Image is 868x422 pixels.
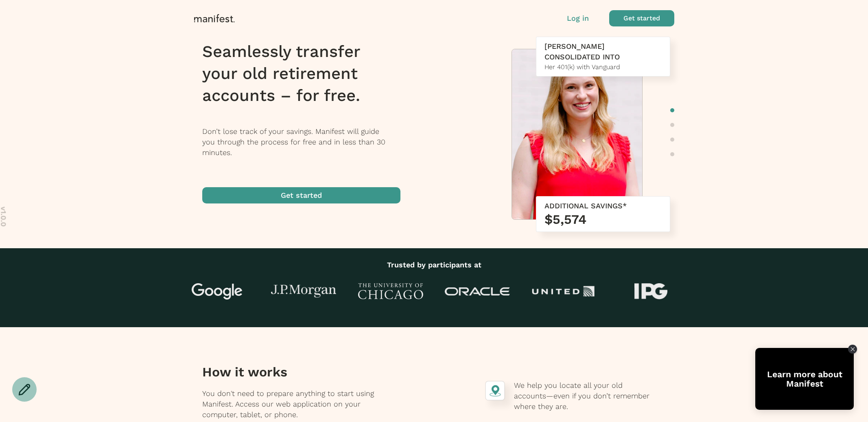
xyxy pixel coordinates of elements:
[755,370,854,388] div: Learn more about Manifest
[755,348,854,410] div: Tolstoy bubble widget
[202,126,411,158] p: Don’t lose track of your savings. Manifest will guide you through the process for free and in les...
[184,283,249,300] img: Google
[544,62,662,72] div: Her 401(k) with Vanguard
[544,41,662,62] div: [PERSON_NAME] CONSOLIDATED INTO
[755,348,854,410] div: Open Tolstoy widget
[755,348,854,410] div: Open Tolstoy
[544,211,662,227] h3: $5,574
[567,13,589,24] button: Log in
[512,49,642,223] img: Meredith
[202,364,384,380] h3: How it works
[358,283,423,300] img: University of Chicago
[848,345,857,354] div: Close Tolstoy widget
[445,287,510,296] img: Oracle
[544,201,662,211] div: ADDITIONAL SAVINGS*
[202,41,411,107] h1: Seamlessly transfer your old retirement accounts – for free.
[609,10,674,26] button: Get started
[202,187,400,203] button: Get started
[271,285,336,298] img: J.P Morgan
